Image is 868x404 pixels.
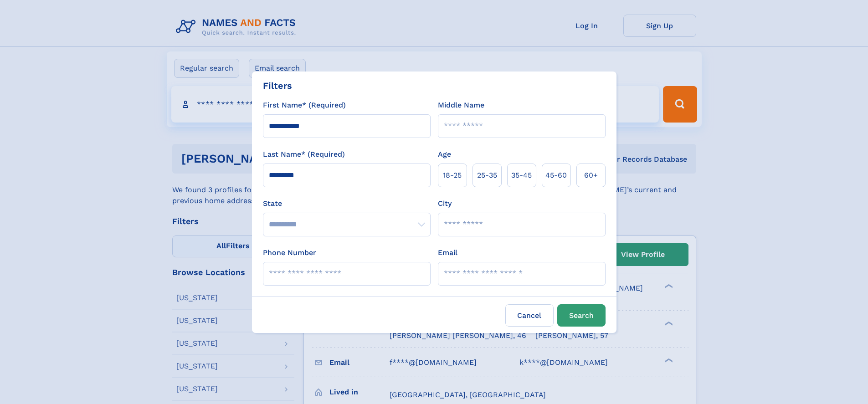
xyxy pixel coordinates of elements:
[545,170,567,181] span: 45‑60
[511,170,532,181] span: 35‑45
[438,247,457,258] label: Email
[438,100,484,111] label: Middle Name
[263,100,346,111] label: First Name* (Required)
[438,149,451,160] label: Age
[477,170,497,181] span: 25‑35
[263,79,292,92] div: Filters
[263,149,345,160] label: Last Name* (Required)
[438,198,452,209] label: City
[443,170,462,181] span: 18‑25
[557,304,606,327] button: Search
[505,304,554,327] label: Cancel
[263,198,431,209] label: State
[584,170,598,181] span: 60+
[263,247,316,258] label: Phone Number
